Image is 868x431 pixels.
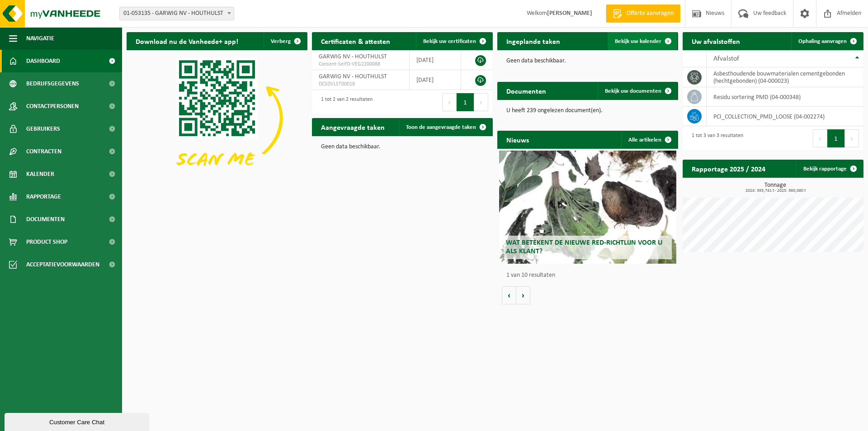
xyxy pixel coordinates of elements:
span: Bekijk uw kalender [615,38,661,44]
div: 1 tot 3 van 3 resultaten [687,128,743,148]
span: Gebruikers [26,118,60,140]
span: Rapportage [26,185,61,208]
span: Kalender [26,163,54,185]
span: Afvalstof [713,55,739,62]
a: Bekijk uw kalender [608,32,677,50]
button: Previous [442,93,457,111]
button: Vorige [502,286,516,304]
div: 1 tot 2 van 2 resultaten [316,92,373,112]
h2: Rapportage 2025 / 2024 [683,160,774,177]
h2: Certificaten & attesten [312,32,399,50]
a: Bekijk uw certificaten [416,32,492,50]
strong: [PERSON_NAME] [547,10,592,17]
span: GARWIG NV - HOUTHULST [319,73,387,80]
span: 01-053135 - GARWIG NV - HOUTHULST [120,7,234,20]
img: Download de VHEPlus App [127,50,307,186]
p: Geen data beschikbaar. [506,58,669,64]
td: [DATE] [410,70,461,90]
iframe: chat widget [5,411,151,431]
span: Contactpersonen [26,95,79,118]
a: Offerte aanvragen [606,5,680,23]
td: PCI_COLLECTION_PMD_LOOSE (04-002274) [707,107,863,126]
a: Alle artikelen [621,131,677,149]
span: Ophaling aanvragen [798,38,847,44]
span: GARWIG NV - HOUTHULST [319,53,387,60]
span: Bekijk uw certificaten [423,38,476,44]
td: residu sortering PMD (04-000348) [707,87,863,107]
p: U heeft 239 ongelezen document(en). [506,108,669,114]
span: Wat betekent de nieuwe RED-richtlijn voor u als klant? [506,239,662,255]
h2: Nieuws [497,131,538,148]
span: 01-053135 - GARWIG NV - HOUTHULST [119,7,234,20]
p: 1 van 10 resultaten [506,272,674,279]
span: Dashboard [26,50,60,72]
h2: Ingeplande taken [497,32,569,50]
button: Next [474,93,488,111]
a: Ophaling aanvragen [791,32,863,50]
h3: Tonnage [687,182,863,193]
td: [DATE] [410,50,461,70]
h2: Documenten [497,82,555,99]
span: Acceptatievoorwaarden [26,253,99,276]
a: Toon de aangevraagde taken [399,118,492,136]
span: Bekijk uw documenten [605,88,661,94]
button: 1 [457,93,474,111]
span: Product Shop [26,231,67,253]
span: Documenten [26,208,65,231]
button: Next [845,129,859,147]
span: DCSDVLST00018 [319,81,402,88]
button: Previous [813,129,827,147]
span: Offerte aanvragen [624,9,676,18]
span: 2024: 393,741 t - 2025: 360,080 t [687,189,863,193]
span: Verberg [271,38,291,44]
h2: Download nu de Vanheede+ app! [127,32,247,50]
a: Bekijk uw documenten [598,82,677,100]
a: Bekijk rapportage [796,160,863,178]
h2: Uw afvalstoffen [683,32,749,50]
button: Verberg [264,32,307,50]
button: Volgende [516,286,530,304]
span: Navigatie [26,27,54,50]
h2: Aangevraagde taken [312,118,394,136]
span: Contracten [26,140,61,163]
p: Geen data beschikbaar. [321,144,484,150]
button: 1 [827,129,845,147]
a: Wat betekent de nieuwe RED-richtlijn voor u als klant? [499,151,676,264]
span: Consent-SelfD-VEG2200088 [319,61,402,68]
span: Bedrijfsgegevens [26,72,79,95]
td: asbesthoudende bouwmaterialen cementgebonden (hechtgebonden) (04-000023) [707,67,863,87]
span: Toon de aangevraagde taken [406,124,476,130]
